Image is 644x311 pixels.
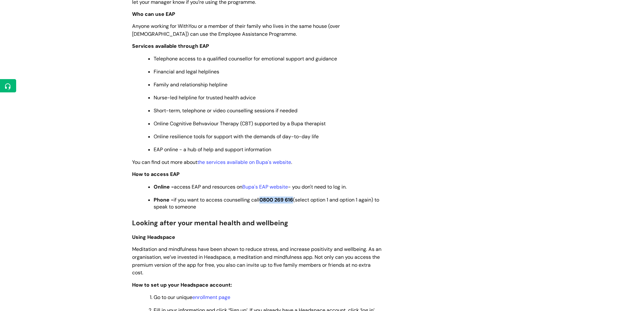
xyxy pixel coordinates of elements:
strong: Phone - [154,196,174,203]
span: access EAP and resources on - you don't need to log in. [154,183,347,190]
span: Online resilience tools for support with the demands of day-to-day life [154,133,319,140]
span: EAP online - a hub of help and support information [154,146,271,153]
span: Looking after your mental health and wellbeing [132,219,288,227]
span: Using Headspace [132,234,175,240]
span: Short-term, telephone or video counselling sessions if needed [154,107,297,114]
a: enrollment page [192,294,230,301]
a: Bupa's EAP website [242,183,288,190]
span: Go to our unique [154,294,230,301]
a: the services available on Bupa's website [197,159,291,165]
strong: Who can use EAP [132,11,175,17]
span: Meditation and mindfulness have been shown to reduce stress, and increase positivity and wellbein... [132,246,381,276]
span: Financial and legal helplines [154,68,219,75]
span: How to set up your Headspace account: [132,282,232,288]
span: Telephone access to a qualified counsellor for emotional support and guidance [154,55,337,62]
span: Online Cognitive Behvaviour Therapy (CBT) supported by a Bupa therapist [154,120,326,127]
span: Anyone working for WithYou or a member of their family who lives in the same house (over [DEMOGRA... [132,23,340,37]
span: You can find out more about . [132,159,292,165]
strong: 0800 269 616 [259,196,293,203]
span: Nurse-led helpline for trusted health advice [154,94,256,101]
strong: Online - [154,183,174,190]
strong: Services available through EAP [132,43,209,49]
strong: How to access EAP [132,171,180,177]
span: if you want to access counselling call (select option 1 and option 1 again) to speak to someone [154,196,379,210]
span: Family and relationship helpline [154,81,227,88]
